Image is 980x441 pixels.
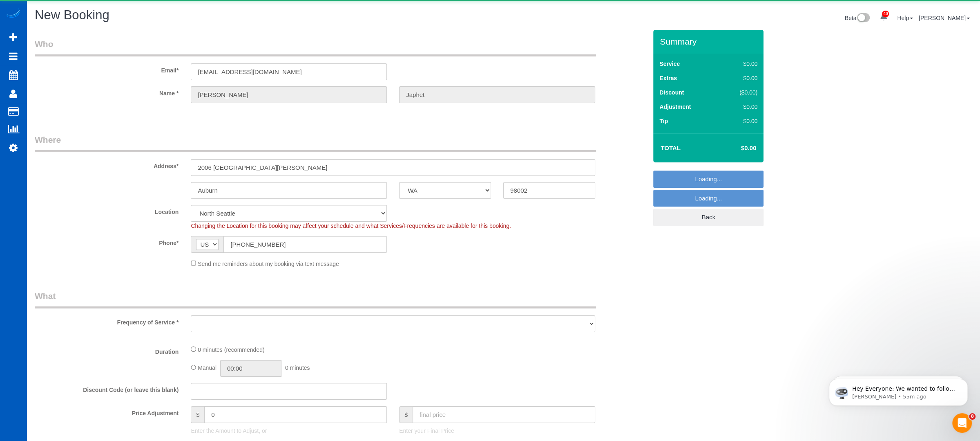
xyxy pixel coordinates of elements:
[29,345,185,356] label: Duration
[399,427,595,435] p: Enter your Final Price
[191,406,204,423] span: $
[722,74,757,82] div: $0.00
[399,86,595,103] input: Last Name*
[191,223,511,229] span: Changing the Location for this booking may affect your schedule and what Services/Frequencies are...
[29,205,185,216] label: Location
[817,362,980,419] iframe: Intercom notifications message
[29,236,185,247] label: Phone*
[722,60,757,68] div: $0.00
[5,8,21,20] img: Automaid Logo
[191,86,387,103] input: First Name*
[191,427,387,435] p: Enter the Amount to Adjust, or
[659,117,668,125] label: Tip
[191,182,387,199] input: City*
[503,182,595,199] input: Zip Code*
[413,406,595,423] input: final price
[35,290,596,308] legend: What
[29,315,185,326] label: Frequency of Service *
[722,88,757,97] div: ($0.00)
[659,60,680,68] label: Service
[198,346,264,353] span: 0 minutes (recommended)
[198,364,217,371] span: Manual
[653,209,763,226] a: Back
[29,86,185,97] label: Name *
[722,117,757,125] div: $0.00
[919,15,970,21] a: [PERSON_NAME]
[660,37,759,46] h3: Summary
[35,8,109,22] span: New Booking
[399,406,413,423] span: $
[882,11,889,17] span: 40
[659,74,677,82] label: Extras
[29,406,185,417] label: Price Adjustment
[35,134,596,152] legend: Where
[845,15,870,21] a: Beta
[36,32,141,39] p: Message from Ellie, sent 55m ago
[29,63,185,74] label: Email*
[659,103,691,111] label: Adjustment
[856,13,870,24] img: New interface
[35,38,596,56] legend: Who
[223,236,387,253] input: Phone*
[722,103,757,111] div: $0.00
[717,145,756,152] h4: $0.00
[191,63,387,80] input: Email*
[659,88,684,97] label: Discount
[875,8,891,26] a: 40
[29,159,185,170] label: Address*
[29,383,185,394] label: Discount Code (or leave this blank)
[36,24,140,112] span: Hey Everyone: We wanted to follow up and let you know we have been closely monitoring the account...
[897,15,913,21] a: Help
[285,364,310,371] span: 0 minutes
[198,260,339,267] span: Send me reminders about my booking via text message
[952,413,972,433] iframe: Intercom live chat
[969,413,976,420] span: 8
[661,144,681,151] strong: Total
